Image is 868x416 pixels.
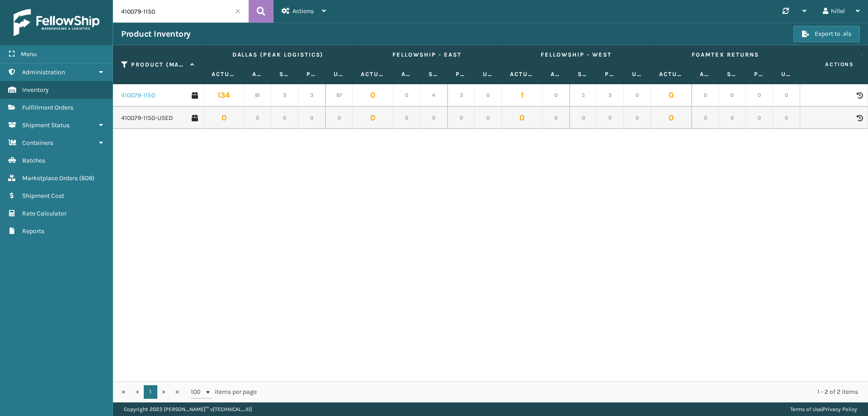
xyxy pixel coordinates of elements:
[746,84,773,107] td: 0
[252,70,263,78] label: Available
[121,29,191,39] h3: Product Inventory
[22,210,66,217] span: Rate Calculator
[797,57,859,72] span: Actions
[483,70,493,78] label: Unallocated
[22,104,73,111] span: Fulfillment Orders
[393,84,420,107] td: 0
[353,84,393,107] td: 0
[773,84,800,107] td: 0
[542,107,570,129] td: 0
[746,107,773,129] td: 0
[203,107,244,129] td: 0
[22,139,53,147] span: Containers
[244,107,271,129] td: 0
[793,26,860,42] button: Export to .xls
[22,227,44,235] span: Reports
[790,406,821,412] a: Terms of Use
[823,406,857,412] a: Privacy Policy
[271,107,298,129] td: 0
[578,70,588,78] label: Safety
[22,192,64,200] span: Shipment Cost
[773,107,800,129] td: 0
[121,114,173,123] a: 410079-1150-USED
[570,107,597,129] td: 0
[271,84,298,107] td: 3
[244,84,271,107] td: 81
[79,174,94,182] span: ( 609 )
[475,84,502,107] td: 0
[624,107,651,129] td: 0
[361,51,493,59] label: Fellowship - East
[22,174,78,182] span: Marketplace Orders
[191,385,257,399] span: items per page
[22,86,49,94] span: Inventory
[624,84,651,107] td: 0
[448,107,475,129] td: 0
[325,107,353,129] td: 0
[124,402,252,416] p: Copyright 2023 [PERSON_NAME]™ v [TECHNICAL_ID]
[325,84,353,107] td: 87
[21,50,37,58] span: Menu
[269,387,858,397] div: 1 - 2 of 2 items
[475,107,502,129] td: 0
[420,84,448,107] td: 4
[22,157,45,164] span: Batches
[212,70,236,78] label: Actual Quantity
[692,84,719,107] td: 0
[502,107,542,129] td: 0
[429,70,439,78] label: Safety
[420,107,448,129] td: 0
[857,115,862,121] i: Product Activity
[570,84,597,107] td: 5
[448,84,475,107] td: 3
[212,51,344,59] label: Dallas (Peak Logistics)
[361,70,385,78] label: Actual Quantity
[651,84,692,107] td: 0
[510,70,534,78] label: Actual Quantity
[298,84,325,107] td: 3
[597,107,624,129] td: 0
[191,387,204,397] span: 100
[551,70,561,78] label: Available
[22,121,70,129] span: Shipment Status
[659,70,683,78] label: Actual Quantity
[719,84,746,107] td: 0
[542,84,570,107] td: 0
[353,107,393,129] td: 0
[605,70,615,78] label: Pending
[510,51,642,59] label: Fellowship - West
[121,91,155,100] a: 410079-1150
[292,7,314,15] span: Actions
[502,84,542,107] td: 1
[131,61,186,69] label: Product (MAIN SKU)
[144,385,157,399] a: 1
[401,70,412,78] label: Available
[754,70,764,78] label: Pending
[727,70,737,78] label: Safety
[700,70,710,78] label: Available
[203,84,244,107] td: 134
[659,51,792,59] label: Foamtex Returns
[597,84,624,107] td: 3
[334,70,344,78] label: Unallocated
[651,107,692,129] td: 0
[692,107,719,129] td: 0
[857,92,862,99] i: Product Activity
[781,70,792,78] label: Unallocated
[719,107,746,129] td: 0
[456,70,466,78] label: Pending
[307,70,317,78] label: Pending
[790,402,857,416] div: |
[632,70,642,78] label: Unallocated
[22,68,65,76] span: Administration
[298,107,325,129] td: 0
[279,70,290,78] label: Safety
[14,9,99,36] img: logo
[393,107,420,129] td: 0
